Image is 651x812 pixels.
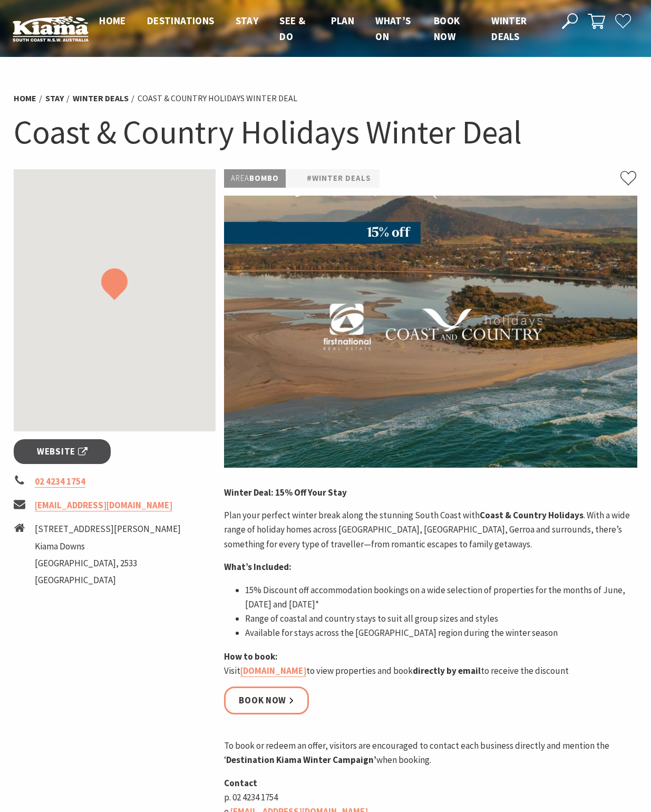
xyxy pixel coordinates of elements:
span: Destinations [147,14,215,27]
a: [DOMAIN_NAME] [240,665,306,677]
p: Available for stays across the [GEOGRAPHIC_DATA] region during the winter season [245,626,637,640]
strong: directly by email [413,665,481,676]
span: See & Do [279,14,305,43]
span: What’s On [375,14,411,43]
span: Winter Deals [491,14,527,43]
li: [GEOGRAPHIC_DATA], 2533 [35,556,181,571]
li: [GEOGRAPHIC_DATA] [35,573,181,587]
p: Range of coastal and country stays to suit all group sizes and styles [245,612,637,626]
nav: Main Menu [89,13,549,45]
a: 02 4234 1754 [35,476,85,488]
p: To book or redeem an offer, visitors are encouraged to contact each business directly and mention... [224,739,637,767]
p: Visit to view properties and book to receive the discount [224,650,637,678]
span: Book now [434,14,460,43]
span: Area [231,173,249,183]
a: [EMAIL_ADDRESS][DOMAIN_NAME] [35,499,172,511]
strong: Winter Deal: 15% Off Your Stay [224,487,347,498]
span: Stay [236,14,259,27]
li: [STREET_ADDRESS][PERSON_NAME] [35,522,181,536]
a: Stay [45,93,64,104]
a: Winter Deals [73,93,129,104]
p: 15% Discount off accommodation bookings on a wide selection of properties for the months of June,... [245,583,637,612]
strong: What’s Included: [224,561,292,573]
p: Bombo [224,169,286,188]
a: Book now [224,687,309,714]
a: #Winter Deals [307,172,371,185]
strong: How to book: [224,651,278,662]
a: Website [14,439,111,464]
img: Kiama Logo [13,16,89,42]
li: Kiama Downs [35,539,181,554]
span: Website [37,444,88,459]
h1: Coast & Country Holidays Winter Deal [14,111,638,153]
p: Plan your perfect winter break along the stunning South Coast with . With a wide range of holiday... [224,508,637,552]
strong: Destination Kiama Winter Campaign’ [226,754,376,766]
li: Coast & Country Holidays Winter Deal [138,92,297,105]
span: Home [99,14,126,27]
span: Plan [331,14,355,27]
a: Home [14,93,36,104]
strong: Coast & Country Holidays [480,509,584,521]
strong: Contact [224,777,257,789]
